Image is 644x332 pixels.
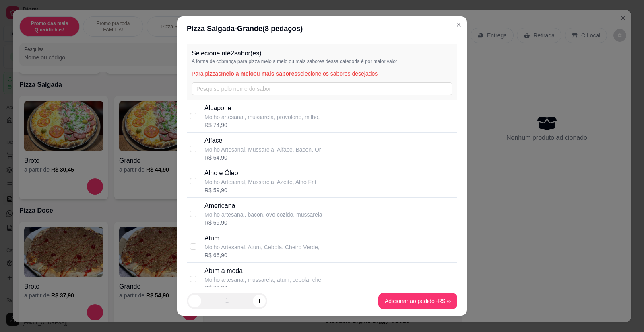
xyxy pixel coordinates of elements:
p: Molho artesanal, mussarela, atum, cebola, che [204,276,321,284]
p: Molho artesanal, mussarela, provolone, milho, [204,113,320,121]
div: R$ 64,90 [204,154,321,162]
p: Selecione até 2 sabor(es) [192,49,452,58]
button: Adicionar ao pedido -R$ ∞ [378,293,457,309]
button: Close [452,18,465,31]
p: A forma de cobrança para pizza meio a meio ou mais sabores dessa categoria é por [192,58,452,65]
button: increase-product-quantity [253,295,266,307]
p: Molho Artesanal, Mussarela, Alface, Bacon, Or [204,146,321,154]
div: R$ 59,90 [204,186,316,194]
p: Atum [204,234,320,243]
p: Alcapone [204,103,320,113]
span: mais sabores [262,70,298,77]
div: R$ 66,90 [204,251,320,259]
div: R$ 69,90 [204,219,322,227]
p: Molho artesanal, bacon, ovo cozido, mussarela [204,211,322,219]
input: Pesquise pelo nome do sabor [192,82,452,95]
button: decrease-product-quantity [188,295,201,307]
span: meio a meio [221,70,254,77]
p: Atum à moda [204,266,321,276]
div: R$ 79,90 [204,284,321,292]
p: 1 [225,296,229,306]
p: Molho Artesanal, Mussarela, Azeite, Alho Frit [204,178,316,186]
div: Pizza Salgada - Grande ( 8 pedaços) [187,23,457,34]
p: Alho e Óleo [204,168,316,178]
p: Molho Artesanal, Atum, Cebola, Cheiro Verde, [204,243,320,251]
p: Alface [204,136,321,146]
span: maior valor [374,59,397,64]
p: Americana [204,201,322,211]
p: Para pizzas ou selecione os sabores desejados [192,70,452,78]
div: R$ 74,90 [204,121,320,129]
